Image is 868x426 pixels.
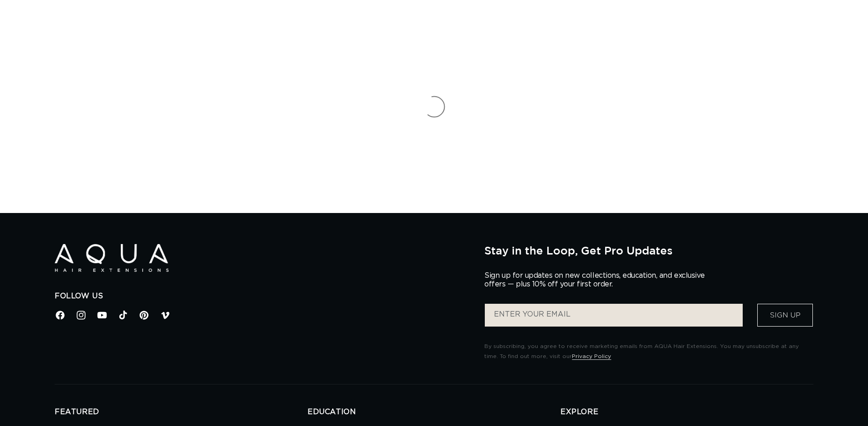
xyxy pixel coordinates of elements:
[572,353,611,359] a: Privacy Policy
[308,407,560,417] h2: EDUCATION
[484,342,813,361] p: By subscribing, you agree to receive marketing emails from AQUA Hair Extensions. You may unsubscr...
[484,271,712,289] p: Sign up for updates on new collections, education, and exclusive offers — plus 10% off your first...
[55,407,308,417] h2: FEATURED
[55,244,169,272] img: Aqua Hair Extensions
[484,244,813,257] h2: Stay in the Loop, Get Pro Updates
[55,291,471,301] h2: Follow Us
[485,304,743,327] input: ENTER YOUR EMAIL
[560,407,813,417] h2: EXPLORE
[757,304,813,327] button: Sign Up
